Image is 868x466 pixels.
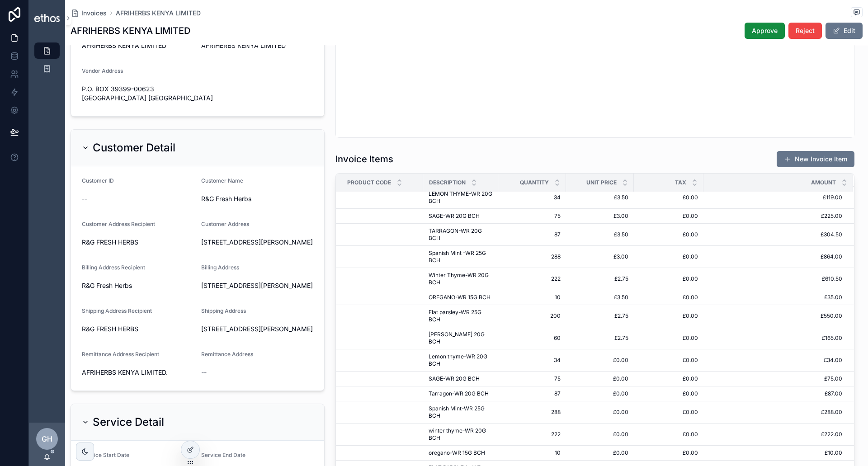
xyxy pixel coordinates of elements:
[429,331,493,345] a: [PERSON_NAME] 20G BCH
[639,334,698,342] span: £0.00
[704,231,842,238] span: £304.50
[704,275,842,282] a: £610.50
[93,415,164,429] h2: Service Detail
[504,375,561,382] a: 75
[429,227,493,242] span: TARRAGON-WR 20G BCH
[201,307,246,314] span: Shipping Address
[639,312,698,320] a: £0.00
[571,294,628,301] a: £3.50
[201,221,249,227] span: Customer Address
[571,357,628,364] a: £0.00
[504,194,561,201] a: 34
[777,151,854,167] button: New Invoice Item
[704,312,842,320] span: £550.00
[571,253,628,260] span: £3.00
[639,431,698,438] a: £0.00
[82,351,159,358] span: Remittance Address Recipient
[704,212,842,220] a: £225.00
[201,325,313,334] span: [STREET_ADDRESS][PERSON_NAME]
[639,194,698,201] a: £0.00
[704,334,842,342] span: £165.00
[704,449,842,457] a: £10.00
[704,375,842,382] a: £75.00
[201,452,245,458] span: Service End Date
[586,179,617,186] span: Unit Price
[571,375,628,382] a: £0.00
[429,427,493,442] a: winter thyme-WR 20G BCH
[704,253,842,260] span: £864.00
[811,179,836,186] span: Amount
[429,272,493,286] a: Winter Thyme-WR 20G BCH
[504,390,561,397] span: 87
[82,368,194,377] span: AFRIHERBS KENYA LIMITED.
[504,294,561,301] a: 10
[639,409,698,416] span: £0.00
[201,194,313,203] span: R&G Fresh Herbs
[335,153,393,165] h1: Invoice Items
[82,221,155,227] span: Customer Address Recipient
[639,390,698,397] span: £0.00
[571,212,628,220] a: £3.00
[429,405,493,419] span: Spanish Mint-WR 25G BCH
[504,231,561,238] span: 87
[71,9,107,18] a: Invoices
[639,449,698,457] span: £0.00
[82,85,313,103] span: P.O. BOX 39399-00623 [GEOGRAPHIC_DATA] [GEOGRAPHIC_DATA]
[571,390,628,397] span: £0.00
[571,231,628,238] a: £3.50
[429,294,491,301] span: OREGANO-WR 15G BCH
[520,179,549,186] span: Quantity
[704,357,842,364] span: £34.00
[826,23,863,39] button: Edit
[82,238,194,247] span: R&G FRESH HERBS
[201,41,313,50] span: AFRIHERBS KENYA LIMITED
[201,264,239,271] span: Billing Address
[81,9,107,18] span: Invoices
[796,26,815,35] span: Reject
[639,357,698,364] a: £0.00
[429,179,466,186] span: Description
[504,212,561,220] span: 75
[504,449,561,457] a: 10
[504,357,561,364] span: 34
[429,309,493,323] a: Flat parsley-WR 25G BCH
[639,275,698,282] span: £0.00
[639,212,698,220] span: £0.00
[504,431,561,438] a: 222
[639,231,698,238] a: £0.00
[639,253,698,260] span: £0.00
[639,294,698,301] span: £0.00
[504,275,561,282] a: 222
[788,23,822,39] button: Reject
[639,375,698,382] a: £0.00
[752,26,778,35] span: Approve
[504,312,561,320] a: 200
[429,190,493,205] span: LEMON THYME-WR 20G BCH
[429,390,489,397] span: Tarragon-WR 20G BCH
[704,294,842,301] a: £35.00
[704,194,842,201] a: £119.00
[82,325,194,334] span: R&G FRESH HERBS
[429,353,493,367] a: Lemon thyme-WR 20G BCH
[201,351,253,358] span: Remittance Address
[504,409,561,416] a: 288
[82,194,87,203] span: --
[571,312,628,320] a: £2.75
[571,409,628,416] span: £0.00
